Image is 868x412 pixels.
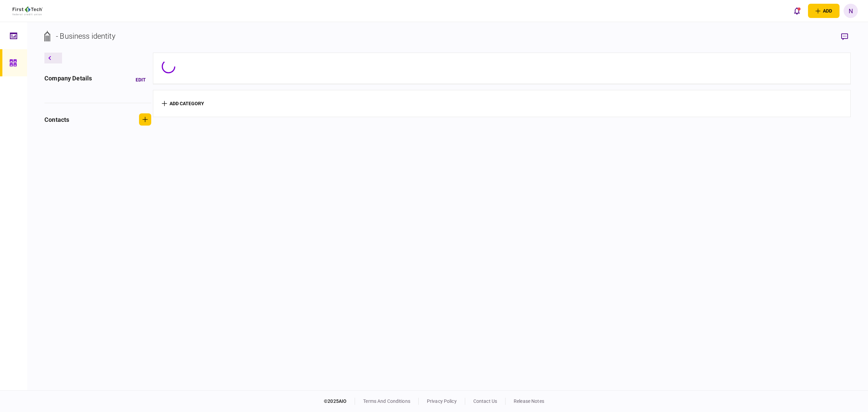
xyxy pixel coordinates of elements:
[790,4,804,18] button: open notifications list
[44,74,92,86] div: company details
[162,101,204,106] button: add category
[363,398,410,404] a: terms and conditions
[44,115,69,124] div: contacts
[13,6,43,15] img: client company logo
[56,31,115,42] div: - Business identity
[473,398,497,404] a: contact us
[324,398,355,405] div: © 2025 AIO
[844,4,858,18] button: N
[514,398,544,404] a: release notes
[130,74,151,86] button: Edit
[427,398,457,404] a: privacy policy
[808,4,840,18] button: open adding identity options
